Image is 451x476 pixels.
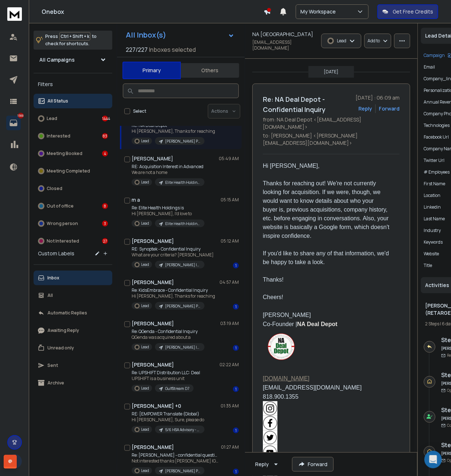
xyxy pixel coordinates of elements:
[47,168,90,174] p: Meeting Completed
[424,263,432,268] p: title
[263,384,362,391] font: [EMAIL_ADDRESS][DOMAIN_NAME]
[132,128,215,134] p: Hi [PERSON_NAME], Thanks for reaching
[424,204,441,210] p: linkedin
[221,403,239,409] p: 01:35 AM
[59,32,90,40] span: Ctrl + Shift + k
[34,288,112,303] button: All
[34,146,112,161] button: Meeting Booked4
[132,196,140,204] h1: m a
[45,33,97,47] p: Press to check for shortcuts.
[424,251,439,257] p: website
[47,380,64,386] p: Archive
[132,293,215,299] p: Hi [PERSON_NAME], Thanks for reaching
[132,402,181,410] h1: [PERSON_NAME] +0
[102,133,108,139] div: 83
[132,287,215,293] p: Re: KidsEmbrace - Confidential Inquiry
[47,116,57,121] p: Lead
[132,237,174,245] h1: [PERSON_NAME]
[220,321,239,326] p: 03:19 AM
[7,454,22,469] button: J
[34,323,112,338] button: Awaiting Reply
[141,468,149,473] p: Lead
[358,105,372,112] button: Reply
[132,164,205,170] p: RE: Acquisition Interest in Advanced
[34,129,112,143] button: Interested83
[263,312,311,318] font: [PERSON_NAME]
[47,238,79,244] p: Not Interested
[102,116,108,121] div: 1444
[132,411,205,417] p: RE: [EMPOWER Translate (Global)
[34,164,112,178] button: Meeting Completed
[425,321,439,327] span: 2 Steps
[34,358,112,373] button: Sent
[38,250,74,257] h3: Custom Labels
[132,279,174,286] h1: [PERSON_NAME]
[132,458,219,464] p: Not interested thanks [PERSON_NAME] IGE -
[102,151,108,156] div: 4
[123,62,181,79] button: Primary
[424,123,450,128] p: Technologies
[249,457,286,472] button: Reply
[219,362,239,368] p: 02:22 AM
[132,370,200,376] p: Re: UPSHIFT Distribution LLC: Deal
[424,134,449,140] p: Facebook Url
[34,216,112,231] button: Wrong person3
[233,427,239,433] div: 1
[165,221,200,227] p: Elite Health Holdings - Home Care
[132,320,174,327] h1: [PERSON_NAME]
[393,8,433,15] p: Get Free Credits
[47,345,74,351] p: Unread only
[233,345,239,351] div: 1
[219,279,239,285] p: 04:57 AM
[47,328,79,333] p: Awaiting Reply
[377,4,438,19] button: Get Free Credits
[252,31,313,38] h1: NA [GEOGRAPHIC_DATA]
[263,293,394,302] div: Cheers!
[263,329,299,365] img: AIorK4zgN5ZD7CUlXzjgyVUvSuRJlBOfJgidmjd2hbCxokj0mQ3-QoO5kA7tcf8BPRvkOoy4jsWNWPs
[47,310,87,316] p: Automatic Replies
[263,179,394,240] div: Thanks for reaching out! We're not currently looking for acquisition. If we were, though, we woul...
[42,7,264,16] h1: Onebox
[424,181,445,187] p: First Name
[263,94,351,115] h1: Re: NA Deal Depot - Confidential Inquiry
[424,193,440,198] p: location
[102,221,108,227] div: 3
[34,341,112,355] button: Unread only
[132,361,174,368] h1: [PERSON_NAME]
[263,162,394,170] div: Hi [PERSON_NAME],
[7,7,22,21] img: logo
[165,139,200,144] p: [PERSON_NAME] PPL x 10 (RETARGET)
[47,203,74,209] p: Out of office
[263,375,310,382] a: [DOMAIN_NAME]
[132,205,205,211] p: Re: Elite Health Holdings is
[132,444,174,451] h1: [PERSON_NAME]
[263,116,400,131] p: from: NA Deal Depot <[EMAIL_ADDRESS][DOMAIN_NAME]>
[424,239,443,245] p: Keywords
[368,38,380,44] p: Add to
[141,138,149,144] p: Lead
[269,394,299,400] span: 8.900.1355
[424,64,435,70] p: Email
[34,111,112,126] button: Lead1444
[102,238,108,244] div: 27
[324,69,339,75] p: [DATE]
[132,376,200,382] p: UPSHIFT is a business unit
[34,234,112,248] button: Not Interested27
[263,394,269,400] span: 81
[297,321,306,327] span: NA
[34,94,112,108] button: All Status
[102,203,108,209] div: 8
[181,62,239,78] button: Others
[34,181,112,196] button: Closed
[141,344,149,350] p: Lead
[292,457,334,472] button: Forward
[233,469,239,475] div: 1
[141,427,149,432] p: Lead
[165,468,200,474] p: [PERSON_NAME] Point
[6,116,21,130] a: 1569
[165,303,200,309] p: [PERSON_NAME] PPL x 10 (RETARGET)
[47,133,70,139] p: Interested
[132,452,219,458] p: Re: [PERSON_NAME] - confidential question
